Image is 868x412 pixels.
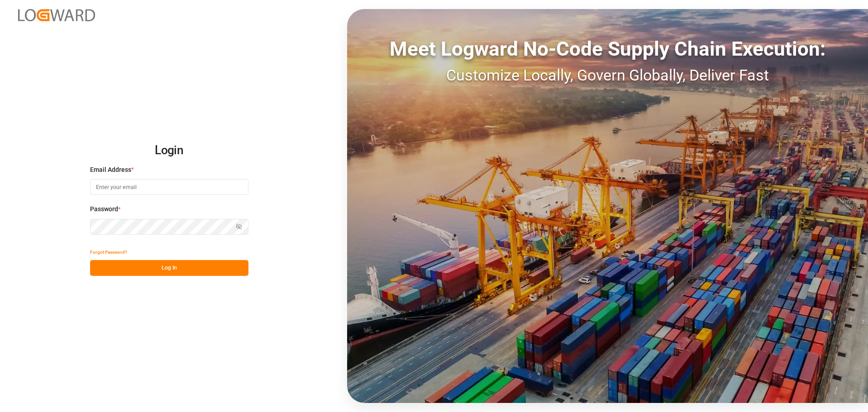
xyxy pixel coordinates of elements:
[347,64,868,87] div: Customize Locally, Govern Globally, Deliver Fast
[90,165,131,175] span: Email Address
[90,244,127,260] button: Forgot Password?
[18,9,95,21] img: Logward_new_orange.png
[347,34,868,64] div: Meet Logward No-Code Supply Chain Execution:
[90,136,248,165] h2: Login
[90,260,248,276] button: Log In
[90,179,248,195] input: Enter your email
[90,204,118,214] span: Password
